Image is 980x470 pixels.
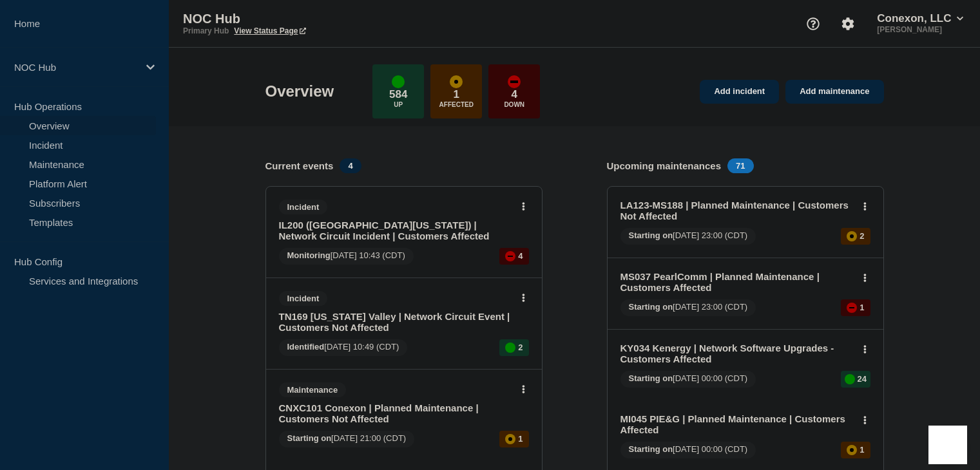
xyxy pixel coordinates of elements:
[847,303,857,313] div: down
[279,382,347,397] span: Maintenance
[279,220,512,241] a: IL200 ([GEOGRAPHIC_DATA][US_STATE]) | Network Circuit Incident | Customers Affected
[279,291,328,306] span: Incident
[504,101,524,108] p: Down
[454,88,459,101] p: 1
[439,101,474,108] p: Affected
[620,371,756,388] span: [DATE] 00:00 (CDT)
[279,431,415,447] span: [DATE] 21:00 (CDT)
[874,25,966,34] p: [PERSON_NAME]
[620,271,853,293] a: MS037 PearlComm | Planned Maintenance | Customers Affected
[234,26,305,35] a: View Status Page
[279,339,408,356] span: [DATE] 10:49 (CDT)
[785,80,883,104] a: Add maintenance
[14,62,138,73] p: NOC Hub
[508,75,521,88] div: down
[279,402,512,424] a: CNXC101 Conexon | Planned Maintenance | Customers Not Affected
[874,12,966,25] button: Conexon, LLC
[183,26,229,35] p: Primary Hub
[279,311,512,333] a: TN169 [US_STATE] Valley | Network Circuit Event | Customers Not Affected
[505,251,515,261] div: down
[860,303,864,312] p: 1
[834,10,861,37] button: Account settings
[629,302,673,312] span: Starting on
[287,342,325,352] span: Identified
[620,413,853,435] a: MI045 PIE&G | Planned Maintenance | Customers Affected
[928,426,967,464] iframe: Help Scout Beacon - Open
[265,82,334,100] h1: Overview
[845,374,855,384] div: up
[620,299,756,316] span: [DATE] 23:00 (CDT)
[183,12,441,26] p: NOC Hub
[279,248,414,265] span: [DATE] 10:43 (CDT)
[518,434,523,444] p: 1
[279,200,328,214] span: Incident
[518,343,523,352] p: 2
[287,433,332,443] span: Starting on
[860,445,864,455] p: 1
[392,75,405,88] div: up
[620,200,853,221] a: LA123-MS188 | Planned Maintenance | Customers Not Affected
[629,230,673,240] span: Starting on
[858,374,867,384] p: 24
[518,251,523,261] p: 4
[800,10,827,37] button: Support
[620,228,756,245] span: [DATE] 23:00 (CDT)
[847,445,857,455] div: affected
[389,88,407,101] p: 584
[847,231,857,241] div: affected
[860,231,864,241] p: 2
[607,160,722,171] h4: Upcoming maintenances
[727,158,753,173] span: 71
[620,442,756,458] span: [DATE] 00:00 (CDT)
[629,444,673,454] span: Starting on
[450,75,463,88] div: affected
[265,160,334,171] h4: Current events
[505,434,515,444] div: affected
[629,373,673,383] span: Starting on
[394,101,403,108] p: Up
[287,250,331,260] span: Monitoring
[620,343,853,364] a: KY034 Kenergy | Network Software Upgrades - Customers Affected
[505,343,515,353] div: up
[700,80,779,104] a: Add incident
[340,158,361,173] span: 4
[512,88,517,101] p: 4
